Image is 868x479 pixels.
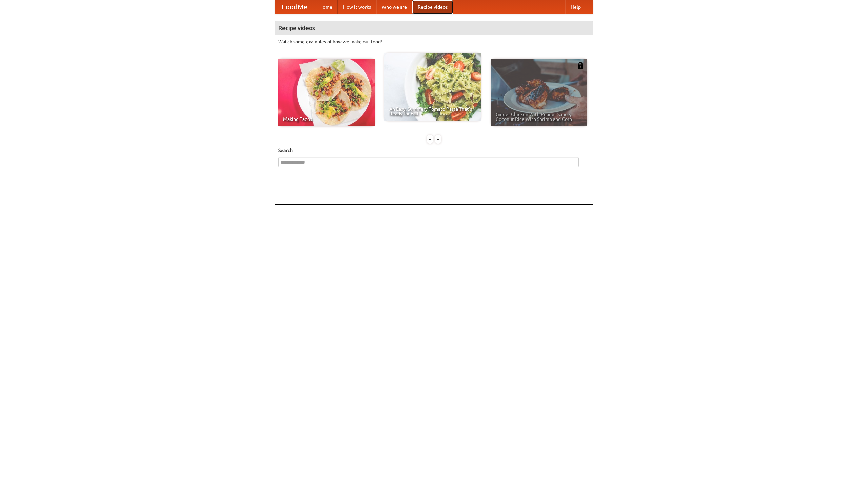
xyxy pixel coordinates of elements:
a: Who we are [376,0,412,14]
div: « [427,135,433,144]
span: Making Tacos [283,117,370,122]
a: Home [314,0,338,14]
h4: Recipe videos [275,21,593,35]
a: Recipe videos [412,0,453,14]
h5: Search [278,147,590,154]
a: Making Tacos [278,59,375,126]
a: How it works [338,0,376,14]
a: FoodMe [275,0,314,14]
img: 483408.png [577,62,584,69]
a: An Easy, Summery Tomato Pasta That's Ready for Fall [384,53,481,121]
span: An Easy, Summery Tomato Pasta That's Ready for Fall [389,107,476,116]
a: Help [565,0,586,14]
div: » [435,135,441,144]
p: Watch some examples of how we make our food! [278,38,590,45]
